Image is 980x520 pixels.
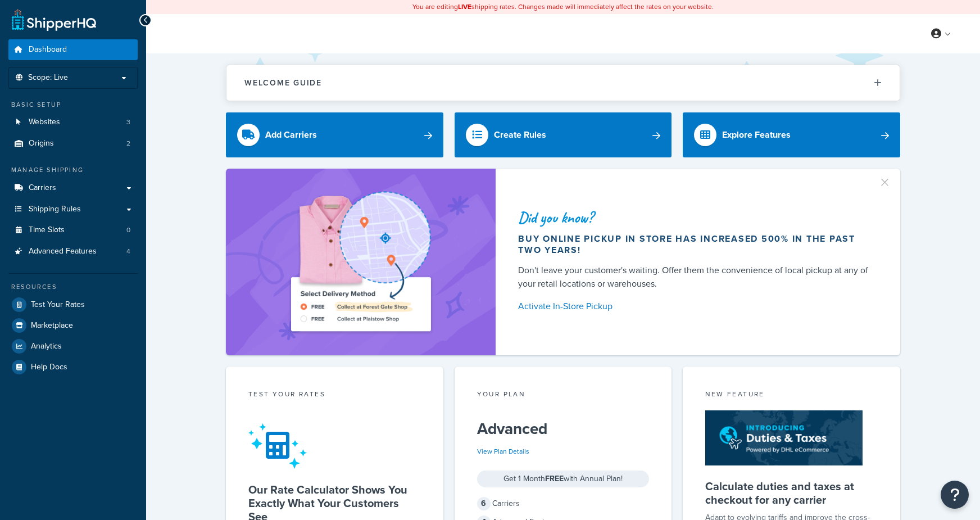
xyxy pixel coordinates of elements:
[8,100,138,110] div: Basic Setup
[518,299,873,314] a: Activate In-Store Pickup
[226,112,443,157] a: Add Carriers
[494,127,546,143] div: Create Rules
[518,233,873,256] div: Buy online pickup in store has increased 500% in the past two years!
[458,2,471,12] b: LIVE
[8,357,138,377] a: Help Docs
[29,117,60,127] span: Websites
[705,480,878,507] h5: Calculate duties and taxes at checkout for any carrier
[518,210,873,225] div: Did you know?
[477,496,650,512] div: Carriers
[8,282,138,292] div: Resources
[29,183,56,193] span: Carriers
[28,73,68,83] span: Scope: Live
[29,225,65,235] span: Time Slots
[31,342,62,351] span: Analytics
[244,79,322,87] h2: Welcome Guide
[8,112,138,133] li: Websites
[477,420,650,438] h5: Advanced
[8,315,138,336] a: Marketplace
[705,389,878,402] div: New Feature
[8,336,138,356] a: Analytics
[29,247,97,256] span: Advanced Features
[29,205,81,214] span: Shipping Rules
[545,473,564,485] strong: FREE
[477,471,650,487] div: Get 1 Month with Annual Plan!
[126,139,130,148] span: 2
[126,117,130,127] span: 3
[455,112,672,157] a: Create Rules
[8,112,138,133] a: Websites3
[31,321,73,331] span: Marketplace
[722,127,791,143] div: Explore Features
[8,39,138,60] a: Dashboard
[29,139,54,148] span: Origins
[8,133,138,154] a: Origins2
[31,363,67,372] span: Help Docs
[683,112,900,157] a: Explore Features
[265,127,317,143] div: Add Carriers
[126,225,130,235] span: 0
[8,295,138,315] a: Test Your Rates
[259,186,462,338] img: ad-shirt-map-b0359fc47e01cab431d101c4b569394f6a03f54285957d908178d52f29eb9668.png
[226,65,900,101] button: Welcome Guide
[477,497,491,510] span: 6
[8,220,138,241] li: Time Slots
[8,241,138,262] a: Advanced Features4
[8,133,138,154] li: Origins
[8,178,138,198] a: Carriers
[126,247,130,256] span: 4
[477,446,529,456] a: View Plan Details
[31,300,85,310] span: Test Your Rates
[248,389,421,402] div: Test your rates
[8,220,138,241] a: Time Slots0
[8,241,138,262] li: Advanced Features
[477,389,650,402] div: Your Plan
[8,199,138,220] a: Shipping Rules
[8,165,138,175] div: Manage Shipping
[518,264,873,291] div: Don't leave your customer's waiting. Offer them the convenience of local pickup at any of your re...
[29,45,67,55] span: Dashboard
[941,481,969,509] button: Open Resource Center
